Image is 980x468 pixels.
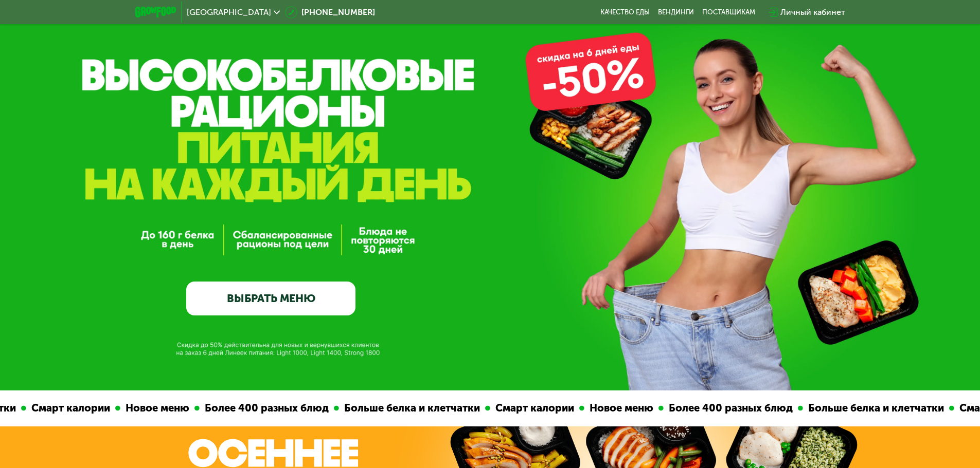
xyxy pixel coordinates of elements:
div: Больше белка и клетчатки [802,400,948,416]
div: Смарт калории [25,400,114,416]
div: поставщикам [702,8,755,16]
a: Вендинги [658,8,694,16]
div: Новое меню [119,400,193,416]
span: [GEOGRAPHIC_DATA] [187,8,271,16]
div: Более 400 разных блюд [199,400,333,416]
div: Больше белка и клетчатки [338,400,484,416]
div: Личный кабинет [780,6,845,18]
a: ВЫБРАТЬ МЕНЮ [186,282,355,315]
a: Качество еды [600,8,650,16]
div: Новое меню [583,400,657,416]
div: Более 400 разных блюд [663,400,797,416]
div: Смарт калории [489,400,578,416]
a: [PHONE_NUMBER] [285,6,375,18]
